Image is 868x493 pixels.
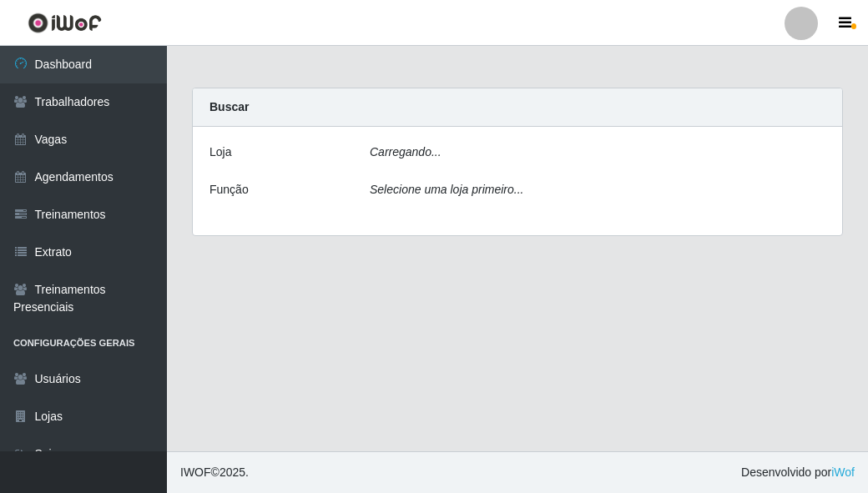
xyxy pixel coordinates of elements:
i: Carregando... [370,145,442,158]
label: Loja [209,143,231,161]
img: CoreUI Logo [28,13,102,33]
i: Selecione uma loja primeiro... [370,183,523,196]
span: © 2025 . [180,464,249,481]
label: Função [209,181,249,199]
span: IWOF [180,465,211,479]
a: iWof [831,465,855,479]
span: Desenvolvido por [741,464,855,481]
strong: Buscar [209,100,249,113]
